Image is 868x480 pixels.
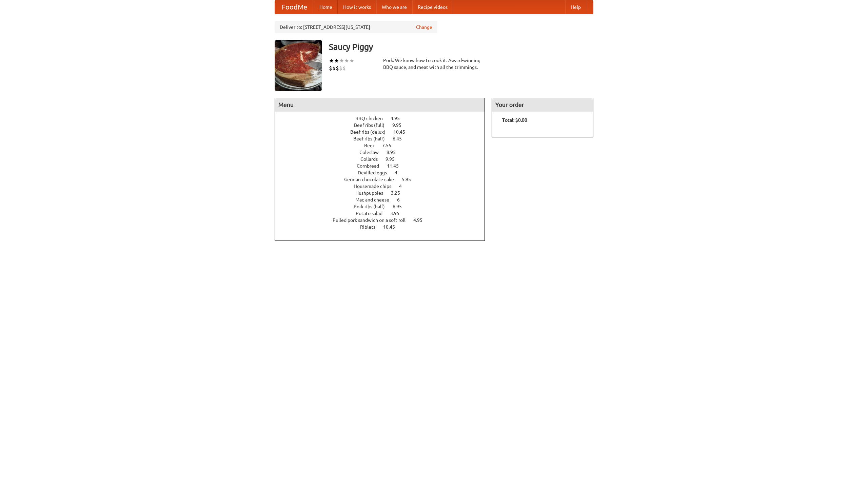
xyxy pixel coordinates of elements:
a: Change [416,24,432,31]
span: BBQ chicken [355,116,390,121]
span: 11.45 [387,163,406,169]
li: ★ [339,57,344,64]
span: 4 [395,170,404,175]
a: Pork ribs (half) 6.95 [354,204,414,209]
span: Hushpuppies [355,190,390,196]
span: Coleslaw [359,150,386,155]
a: How it works [338,0,376,14]
a: Help [565,0,586,14]
span: 8.95 [387,150,402,155]
span: Beef ribs (half) [353,136,392,141]
div: Deliver to: [STREET_ADDRESS][US_STATE] [275,21,437,33]
span: 3.95 [390,211,406,216]
a: Collards 9.95 [360,156,407,162]
span: Beef ribs (delux) [350,129,392,135]
a: Riblets 10.45 [360,224,408,230]
a: Pulled pork sandwich on a soft roll 4.95 [333,217,435,223]
img: angular.jpg [275,40,322,91]
span: Collards [360,156,384,162]
li: ★ [344,57,349,64]
a: German chocolate cake 5.95 [344,177,423,182]
span: 6.45 [393,136,409,141]
a: BBQ chicken 4.95 [355,116,412,121]
a: Potato salad 3.95 [356,211,412,216]
span: 6.95 [393,204,409,209]
li: $ [336,64,339,72]
li: ★ [349,57,354,64]
span: Pork ribs (half) [354,204,392,209]
a: Beef ribs (half) 6.45 [353,136,414,141]
h4: Menu [275,98,485,112]
li: $ [342,64,346,72]
span: Devilled eggs [358,170,394,175]
span: 3.25 [391,190,407,196]
span: 4.95 [413,217,429,223]
span: Riblets [360,224,382,230]
li: $ [339,64,342,72]
a: FoodMe [275,0,314,14]
a: Beef ribs (full) 9.95 [354,122,414,128]
a: Beer 7.55 [364,143,404,148]
li: $ [332,64,336,72]
h4: Your order [492,98,593,112]
a: Cornbread 11.45 [357,163,411,169]
span: Housemade chips [354,184,398,189]
a: Hushpuppies 3.25 [355,190,413,196]
span: 7.55 [382,143,398,148]
span: 4.95 [391,116,407,121]
span: 6 [397,197,407,203]
span: 9.95 [392,122,408,128]
h3: Saucy Piggy [329,40,593,54]
span: 5.95 [402,177,418,182]
a: Mac and cheese 6 [355,197,412,203]
span: 10.45 [393,129,412,135]
a: Who we are [376,0,412,14]
span: Potato salad [356,211,389,216]
a: Beef ribs (delux) 10.45 [350,129,418,135]
b: Total: $0.00 [502,117,527,123]
span: Pulled pork sandwich on a soft roll [333,217,412,223]
a: Devilled eggs 4 [358,170,410,175]
span: 10.45 [383,224,402,230]
a: Recipe videos [412,0,453,14]
li: $ [329,64,332,72]
span: German chocolate cake [344,177,401,182]
a: Coleslaw 8.95 [359,150,408,155]
a: Housemade chips 4 [354,184,414,189]
li: ★ [334,57,339,64]
span: Cornbread [357,163,386,169]
span: Mac and cheese [355,197,396,203]
span: Beef ribs (full) [354,122,391,128]
span: Beer [364,143,381,148]
a: Home [314,0,338,14]
span: 4 [399,184,409,189]
span: 9.95 [386,156,401,162]
div: Pork. We know how to cook it. Award-winning BBQ sauce, and meat with all the trimmings. [383,57,485,71]
li: ★ [329,57,334,64]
